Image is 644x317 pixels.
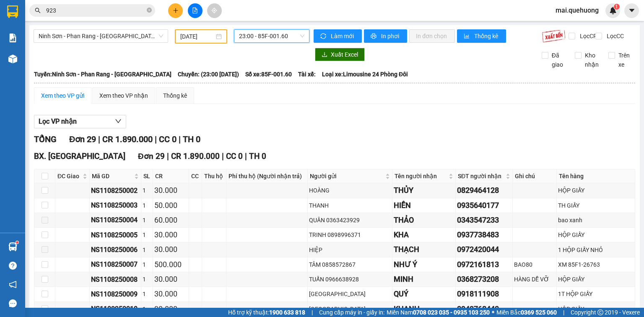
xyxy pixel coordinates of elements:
div: NS1108250006 [91,244,140,255]
b: Tuyến: Ninh Sơn - Phan Rang - [GEOGRAPHIC_DATA] [34,71,171,78]
span: Xuất Excel [331,50,358,59]
div: 30.000 [154,303,188,315]
div: NHƯ Ý [394,259,454,270]
span: mai.quehuong [549,5,605,16]
div: TÂM 0858572867 [309,260,390,269]
div: 30.000 [154,273,188,285]
th: Tên hàng [557,169,635,183]
span: | [222,151,224,161]
td: THẢO [392,213,456,228]
div: HỘP GIẤY [558,230,634,239]
span: TH 0 [249,151,266,161]
span: Chuyến: (23:00 [DATE]) [178,70,239,79]
div: 0972420044 [457,244,511,255]
span: TH 0 [183,134,200,144]
span: Kho nhận [582,51,602,69]
span: Loại xe: Limousine 24 Phòng Đôi [322,70,408,79]
span: CR 1.890.000 [102,134,153,144]
div: HOÀNG [309,186,390,195]
div: 0918111908 [457,288,511,300]
div: TH GIẤY [558,201,634,210]
div: XM 85F1-26763 [558,260,634,269]
span: Đã giao [548,51,569,69]
span: Miền Bắc [496,308,557,317]
span: sync [320,33,327,40]
td: 0368273208 [456,272,513,287]
button: syncLàm mới [314,29,362,43]
span: search [35,8,41,13]
button: Lọc VP nhận [34,115,126,128]
td: 0829464128 [456,183,513,198]
div: THẢO [394,214,454,226]
td: NS1108250006 [90,242,141,257]
span: printer [371,33,378,40]
span: Số xe: 85F-001.60 [245,70,292,79]
span: BX. [GEOGRAPHIC_DATA] [34,151,125,161]
div: THẠCH [394,244,454,255]
div: 0343547233 [457,214,511,226]
button: caret-down [624,3,639,18]
div: THỦY [394,184,454,196]
div: 1 HỘP GIẤY NHỎ [558,245,634,255]
img: logo-vxr [7,5,18,18]
span: download [322,52,327,58]
span: notification [9,281,17,288]
div: 1 [143,260,151,269]
input: Tìm tên, số ĐT hoặc mã đơn [46,6,145,15]
span: CC 0 [159,134,177,144]
button: aim [207,3,222,18]
td: THẠCH [392,242,456,257]
span: Mã GD [92,171,132,181]
div: NS1108250007 [91,259,140,270]
div: Xem theo VP nhận [99,91,148,100]
span: CC 0 [226,151,243,161]
div: 0829464128 [457,184,511,196]
span: Tài xế: [298,70,316,79]
td: 0937738483 [456,228,513,242]
span: In phơi [381,31,400,41]
sup: 1 [614,4,620,10]
td: 0949768440 [456,302,513,317]
span: message [9,299,17,307]
th: Thu hộ [202,169,226,183]
td: MINH [392,272,456,287]
input: 11/08/2025 [180,32,214,41]
td: THỦY [392,183,456,198]
img: icon-new-feature [609,7,617,14]
span: plus [173,8,179,13]
div: 500.000 [154,259,188,270]
img: warehouse-icon [8,242,17,251]
td: NHƯ Ý [392,257,456,272]
div: 30.000 [154,288,188,300]
span: ⚪️ [492,311,494,314]
div: BAO80 [514,260,555,269]
div: [GEOGRAPHIC_DATA] [309,289,390,299]
td: 0972420044 [456,242,513,257]
div: 1T HỘP GIẤY [558,289,634,299]
div: bao xanh [558,216,634,225]
td: NS1108250010 [90,302,141,317]
td: KHANH [392,302,456,317]
td: 0343547233 [456,213,513,228]
div: 1 [143,275,151,284]
th: CR [153,169,190,183]
span: | [155,134,157,144]
div: KHA [394,229,454,241]
sup: 1 [16,241,18,244]
th: SL [141,169,153,183]
button: In đơn chọn [409,29,455,43]
th: Phí thu hộ (Người nhận trả) [226,169,308,183]
td: 0935640177 [456,198,513,213]
td: 0972161813 [456,257,513,272]
div: HIỀN [394,200,454,211]
strong: 0708 023 035 - 0935 103 250 [413,309,490,316]
div: Xem theo VP gửi [41,91,84,100]
div: KHANH [394,303,454,315]
div: Thống kê [163,91,187,100]
td: HIỀN [392,198,456,213]
span: Lọc CC [603,31,625,41]
button: downloadXuất Excel [315,48,365,61]
div: HỘP GIẤY [558,186,634,195]
div: 1 [143,304,151,314]
span: Cung cấp máy in - giấy in: [319,308,384,317]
